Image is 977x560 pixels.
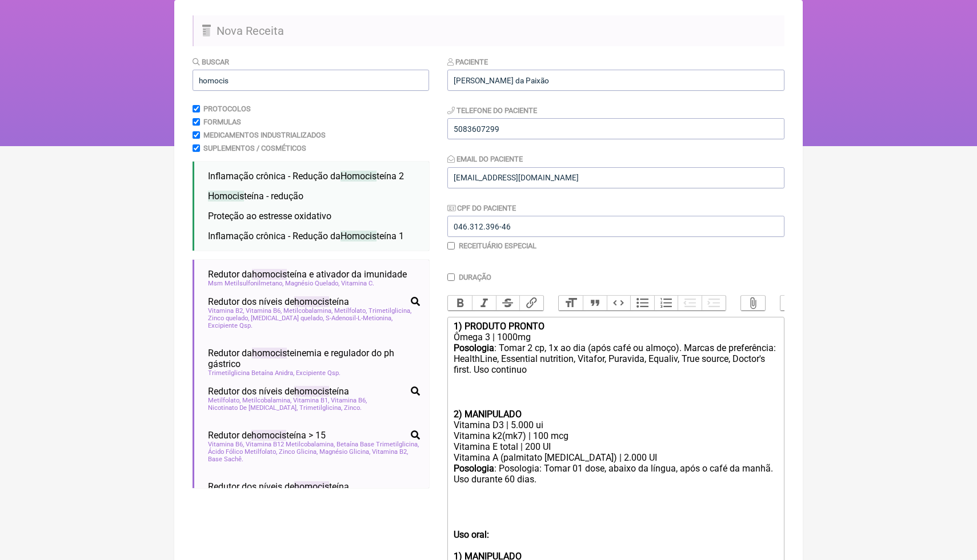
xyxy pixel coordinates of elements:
[193,70,429,91] input: exemplo: emagrecimento, ansiedade
[496,296,520,311] button: Strikethrough
[454,409,522,420] strong: 2) MANIPULADO
[293,397,329,404] span: Vitamina B1
[208,397,241,404] span: Metilfolato
[203,104,251,113] label: Protocolos
[780,296,804,311] button: Undo
[630,296,654,311] button: Bullets
[583,296,607,311] button: Quote
[702,296,726,311] button: Increase Level
[246,441,335,448] span: Vitamina B12 Metilcobalamina
[319,448,370,456] span: Magnésio Glicina
[208,322,253,329] span: Excipiente Qsp
[459,241,536,250] label: Receituário Especial
[208,456,243,463] span: Base Sachê
[454,529,489,540] strong: Uso oral:
[334,307,367,315] span: Metilfolato
[208,171,404,182] span: Inflamação crônica - Redução da teína 2
[208,269,407,280] span: Redutor da teína e ativador da imunidade
[208,191,303,202] span: teína - redução
[208,369,294,377] span: Trimetilglicina Betaína Anidra
[472,296,496,311] button: Italic
[208,296,349,307] span: Redutor dos níveis de teína
[203,131,326,139] label: Medicamentos Industrializados
[251,430,286,441] span: homocis
[208,430,326,441] span: Redutor de teína > 15
[459,273,491,281] label: Duração
[372,448,408,456] span: Vitamina B2
[454,343,778,409] div: : Tomar 2 cp, 1x ao dia (após café ou almoço). Marcas de preferência: HealthLine, Essential nutri...
[299,404,342,412] span: Trimetilglicina
[208,481,349,492] span: Redutor dos níveis de teína
[448,296,472,311] button: Bold
[344,404,362,412] span: Zinco
[369,307,411,315] span: Trimetilglicina
[252,348,287,358] span: homocis
[208,386,349,397] span: Redutor dos níveis de teína
[252,269,287,280] span: homocis
[208,348,420,369] span: Redutor da teinemia e regulador do ph gástrico
[341,280,374,287] span: Vitamina C
[341,231,377,241] span: Homocis
[193,58,229,66] label: Buscar
[519,296,543,311] button: Link
[203,118,241,126] label: Formulas
[208,404,298,412] span: Nicotinato De [MEDICAL_DATA]
[454,430,778,441] div: Vitamina k2(mk7) | 100 mcg
[193,15,784,46] h2: Nova Receita
[208,307,244,315] span: Vitamina B2
[607,296,631,311] button: Code
[251,315,324,322] span: [MEDICAL_DATA] quelado
[285,280,339,287] span: Magnésio Quelado
[454,452,778,463] div: Vitamina A (palmitato [MEDICAL_DATA]) | 2.000 UI
[208,191,244,202] span: Homocis
[283,307,333,315] span: Metilcobalamina
[331,397,367,404] span: Vitamina B6
[208,231,404,241] span: Inflamação crônica - Redução da teína 1
[454,343,494,353] strong: Posologia
[559,296,583,311] button: Heading
[203,144,306,152] label: Suplementos / Cosméticos
[454,441,778,452] div: Vitamina E total | 200 UI
[741,296,765,311] button: Attach Files
[454,463,778,529] div: : Posologia: Tomar 01 dose, abaixo da língua, após o café da manhã. Uso durante 60 dias. ㅤ
[242,397,291,404] span: Metilcobalamina
[337,441,419,448] span: Betaína Base Trimetilglicina
[326,315,393,322] span: S-Adenosil-L-Metionina
[454,420,778,430] div: Vitamina D3 | 5.000 ui
[279,448,318,456] span: Zinco Glicina
[294,386,329,397] span: homocis
[208,211,331,221] span: Proteção ao estresse oxidativo
[447,58,488,66] label: Paciente
[654,296,678,311] button: Numbers
[454,463,494,474] strong: Posologia
[246,307,282,315] span: Vitamina B6
[454,321,544,332] strong: 1) PRODUTO PRONTO
[447,155,523,163] label: Email do Paciente
[678,296,702,311] button: Decrease Level
[294,481,329,492] span: homocis
[447,204,516,212] label: CPF do Paciente
[208,280,283,287] span: Msm Metilsulfonilmetano
[447,106,537,115] label: Telefone do Paciente
[208,441,244,448] span: Vitamina B6
[208,315,249,322] span: Zinco quelado
[296,369,341,377] span: Excipiente Qsp
[294,296,329,307] span: homocis
[454,332,778,343] div: Ômega 3 | 1000mg
[341,171,377,182] span: Homocis
[208,448,277,456] span: Ácido Fólico Metilfolato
